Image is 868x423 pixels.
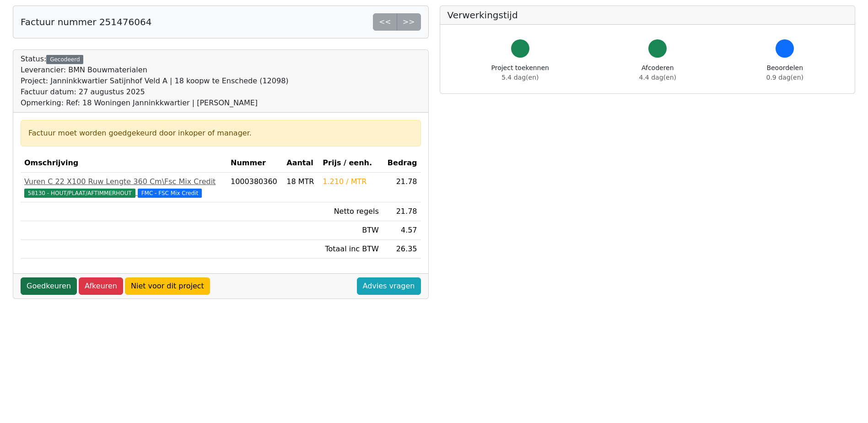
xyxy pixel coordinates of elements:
[21,76,289,87] div: Project: Janninkkwartier Satijnhof Veld A | 18 koopw te Enschede (12098)
[21,65,289,76] div: Leverancier: BMN Bouwmaterialen
[766,74,803,81] span: 0.9 dag(en)
[21,16,151,27] h5: Factuur nummer 251476064
[24,176,223,198] a: Vuren C 22 X100 Ruw Lengte 360 Cm\Fsc Mix Credit58130 - HOUT/PLAAT/AFTIMMERHOUT FMC - FSC Mix Credit
[286,176,315,187] div: 18 MTR
[323,176,378,187] div: 1.210 / MTR
[21,54,289,108] div: Status:
[24,176,223,187] div: Vuren C 22 X100 Ruw Lengte 360 Cm\Fsc Mix Credit
[227,154,283,173] th: Nummer
[447,10,848,21] h5: Verwerkingstijd
[319,221,382,240] td: BTW
[79,277,123,295] a: Afkeuren
[383,221,421,240] td: 4.57
[46,55,83,64] div: Gecodeerd
[491,63,549,82] div: Project toekennen
[319,202,382,221] td: Netto regels
[639,63,676,82] div: Afcoderen
[138,189,202,198] span: FMC - FSC Mix Credit
[383,240,421,259] td: 26.35
[319,154,382,173] th: Prijs / eenh.
[766,63,803,82] div: Beoordelen
[24,189,135,198] span: 58130 - HOUT/PLAAT/AFTIMMERHOUT
[501,74,539,81] span: 5.4 dag(en)
[21,87,289,98] div: Factuur datum: 27 augustus 2025
[227,173,283,202] td: 1000380360
[357,277,421,295] a: Advies vragen
[383,173,421,202] td: 21.78
[21,98,289,108] div: Opmerking: Ref: 18 Woningen Janninkkwartier | [PERSON_NAME]
[28,128,413,139] div: Factuur moet worden goedgekeurd door inkoper of manager.
[639,74,676,81] span: 4.4 dag(en)
[383,154,421,173] th: Bedrag
[21,154,227,173] th: Omschrijving
[21,277,77,295] a: Goedkeuren
[383,202,421,221] td: 21.78
[319,240,382,259] td: Totaal inc BTW
[125,277,210,295] a: Niet voor dit project
[283,154,319,173] th: Aantal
